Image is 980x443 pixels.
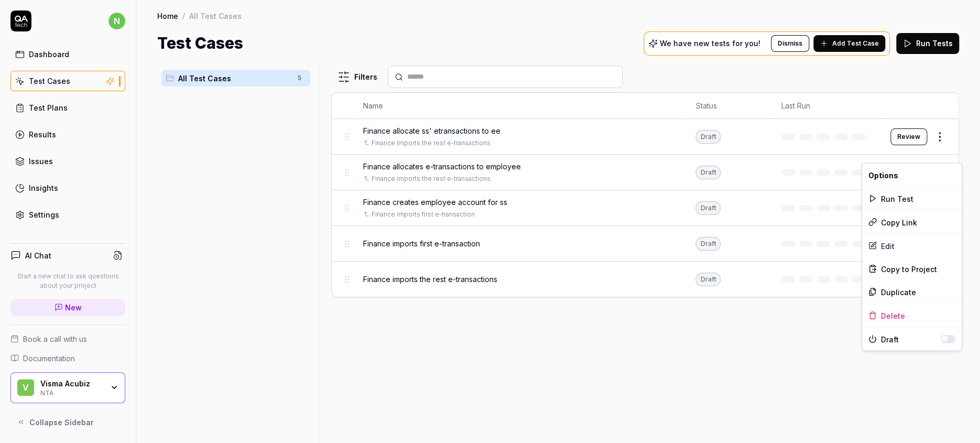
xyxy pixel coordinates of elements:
div: Delete [862,304,962,327]
a: Edit [862,234,962,257]
span: Draft [881,333,941,344]
span: Copy to Project [881,263,937,274]
span: Options [868,169,898,180]
div: Duplicate [862,280,962,303]
div: Copy Link [862,210,962,233]
div: Run Test [862,187,962,210]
